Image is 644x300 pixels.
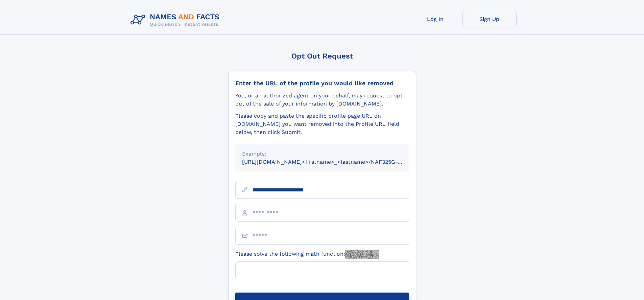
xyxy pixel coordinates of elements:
div: Please copy and paste the specific profile page URL on [DOMAIN_NAME] you want removed into the Pr... [235,112,409,136]
img: Logo Names and Facts [128,11,225,29]
small: [URL][DOMAIN_NAME]<firstname>_<lastname>/NAF325G-xxxxxxxx [242,159,422,165]
div: Example: [242,150,402,158]
div: Enter the URL of the profile you would like removed [235,79,409,87]
label: Please solve the following math function: [235,250,379,259]
a: Log In [408,11,462,27]
div: Opt Out Request [228,52,416,60]
a: Sign Up [462,11,517,27]
div: You, or an authorized agent on your behalf, may request to opt-out of the sale of your informatio... [235,92,409,108]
